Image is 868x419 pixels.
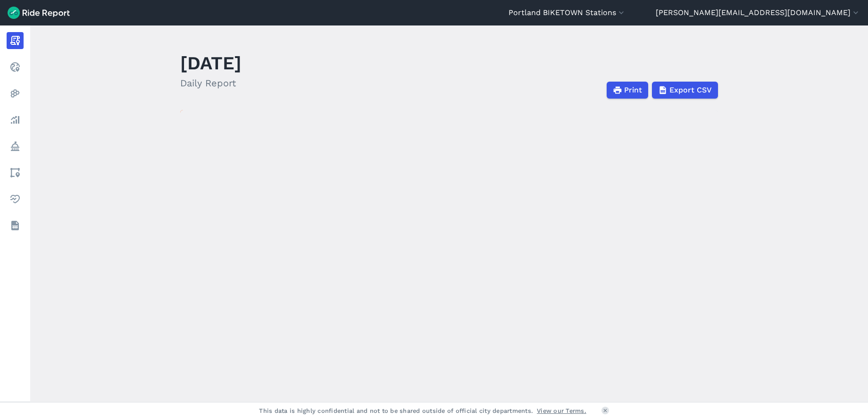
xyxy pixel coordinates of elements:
[7,32,24,49] a: Report
[624,84,642,96] span: Print
[509,7,626,18] button: Portland BIKETOWN Stations
[7,59,24,75] a: Realtime
[7,164,24,181] a: Areas
[180,50,242,76] h1: [DATE]
[7,191,24,208] a: Health
[607,82,648,99] button: Print
[8,7,70,19] img: Ride Report
[537,406,586,415] a: View our Terms.
[7,111,24,128] a: Analyze
[652,82,718,99] button: Export CSV
[7,217,24,234] a: Datasets
[656,7,860,18] button: [PERSON_NAME][EMAIL_ADDRESS][DOMAIN_NAME]
[180,76,242,90] h2: Daily Report
[7,138,24,155] a: Policy
[669,84,712,96] span: Export CSV
[7,85,24,102] a: Heatmaps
